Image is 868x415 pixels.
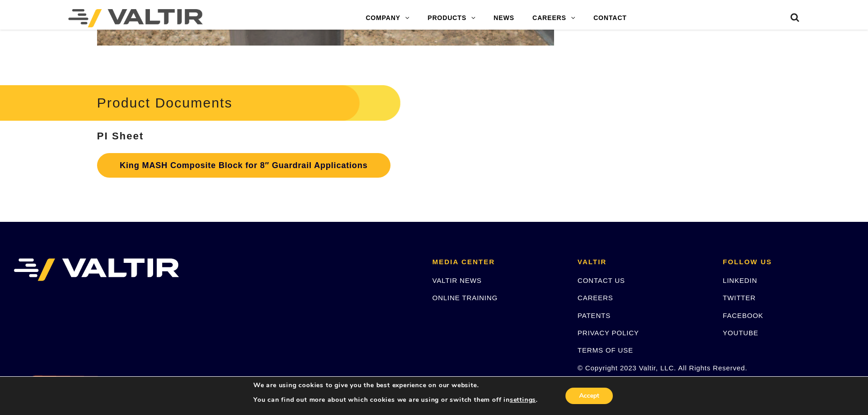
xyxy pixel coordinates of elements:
a: NEWS [484,9,523,27]
a: CAREERS [524,9,585,27]
a: TERMS OF USE [578,346,633,354]
img: Valtir [68,9,203,27]
a: CONTACT [584,9,636,27]
a: ONLINE TRAINING [432,294,498,302]
button: Accept [565,388,613,404]
a: COMPANY [357,9,419,27]
a: YOUTUBE [723,329,758,337]
a: TWITTER [723,294,755,302]
p: © Copyright 2023 Valtir, LLC. All Rights Reserved. [578,363,709,373]
a: CONTACT US [578,277,625,284]
a: PRODUCTS [419,9,485,27]
a: FACEBOOK [723,312,763,319]
p: You can find out more about which cookies we are using or switch them off in . [253,396,538,404]
p: We are using cookies to give you the best experience on our website. [253,381,538,389]
a: PATENTS [578,312,611,319]
img: VALTIR [14,258,179,281]
a: VALTIR NEWS [432,277,482,284]
h2: FOLLOW US [723,258,854,266]
a: PRIVACY POLICY [578,329,639,337]
button: settings [510,396,536,404]
a: King MASH Composite Block for 8″ Guardrail Applications [97,153,390,178]
h2: VALTIR [578,258,709,266]
a: CAREERS [578,294,613,302]
h2: MEDIA CENTER [432,258,564,266]
a: LINKEDIN [723,277,757,284]
strong: PI Sheet [97,130,144,142]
